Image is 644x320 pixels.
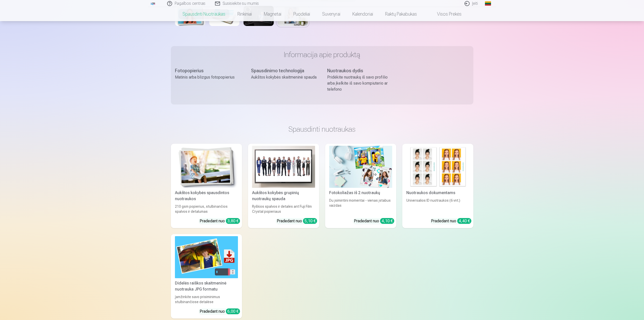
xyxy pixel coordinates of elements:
[404,198,471,214] div: Universalios ID nuotraukos (6 vnt.)
[200,308,240,314] div: Pradedant nuo
[406,146,469,188] img: Nuotraukos dokumentams
[327,67,393,74] div: Nuotraukos dydis
[316,7,346,21] a: Suvenyrai
[251,74,317,80] div: Aukštos kokybės skaitmeninė spauda
[173,204,240,214] div: 210 gsm popierius, stulbinančios spalvos ir detalumas
[250,190,317,202] div: Aukštos kokybės grupinių nuotraukų spauda
[431,218,471,224] div: Pradedant nuo
[175,67,241,74] div: Fotopopierius
[303,218,317,224] div: 5,10 €
[173,294,240,304] div: Įamžinkite savo prisiminimus stulbinančiose detalėse
[150,2,156,5] img: /fa2
[354,218,394,224] div: Pradedant nuo
[327,74,393,92] div: Pridėkite nuotrauką iš savo profilio arba įkelkite iš savo kompiuterio ar telefono
[231,7,258,21] a: Rinkiniai
[329,146,392,188] img: Fotokoliažas iš 2 nuotraukų
[175,50,469,59] h3: Informacija apie produktą
[252,146,315,188] img: Aukštos kokybės grupinių nuotraukų spauda
[175,146,238,188] img: Aukštos kokybės spausdintos nuotraukos
[226,218,240,224] div: 3,80 €
[171,234,242,318] a: Didelės raiškos skaitmeninė nuotrauka JPG formatuDidelės raiškos skaitmeninė nuotrauka JPG format...
[457,218,471,224] div: 4,40 €
[176,7,231,21] a: Spausdinti nuotraukas
[327,190,394,196] div: Fotokoliažas iš 2 nuotraukų
[402,144,473,228] a: Nuotraukos dokumentamsNuotraukos dokumentamsUniversalios ID nuotraukos (6 vnt.)Pradedant nuo 4,40 €
[175,236,238,278] img: Didelės raiškos skaitmeninė nuotrauka JPG formatu
[251,67,317,74] div: Spausdinimo technologija
[346,7,379,21] a: Kalendoriai
[325,144,396,228] a: Fotokoliažas iš 2 nuotraukųFotokoliažas iš 2 nuotraukųDu įsimintini momentai - vienas įstabus vai...
[248,144,319,228] a: Aukštos kokybės grupinių nuotraukų spaudaAukštos kokybės grupinių nuotraukų spaudaRyškios spalvos...
[173,190,240,202] div: Aukštos kokybės spausdintos nuotraukos
[258,7,287,21] a: Magnetai
[226,308,240,314] div: 6,00 €
[175,125,469,134] h3: Spausdinti nuotraukas
[327,198,394,214] div: Du įsimintini momentai - vienas įstabus vaizdas
[250,204,317,214] div: Ryškios spalvos ir detalės ant Fuji Film Crystal popieriaus
[423,7,468,21] a: Visos prekės
[277,218,317,224] div: Pradedant nuo
[175,74,241,80] div: Matinis arba blizgus fotopopierius
[379,7,423,21] a: Raktų pakabukas
[404,190,471,196] div: Nuotraukos dokumentams
[171,144,242,228] a: Aukštos kokybės spausdintos nuotraukos Aukštos kokybės spausdintos nuotraukos210 gsm popierius, s...
[380,218,394,224] div: 4,10 €
[200,218,240,224] div: Pradedant nuo
[173,280,240,292] div: Didelės raiškos skaitmeninė nuotrauka JPG formatu
[287,7,316,21] a: Puodeliai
